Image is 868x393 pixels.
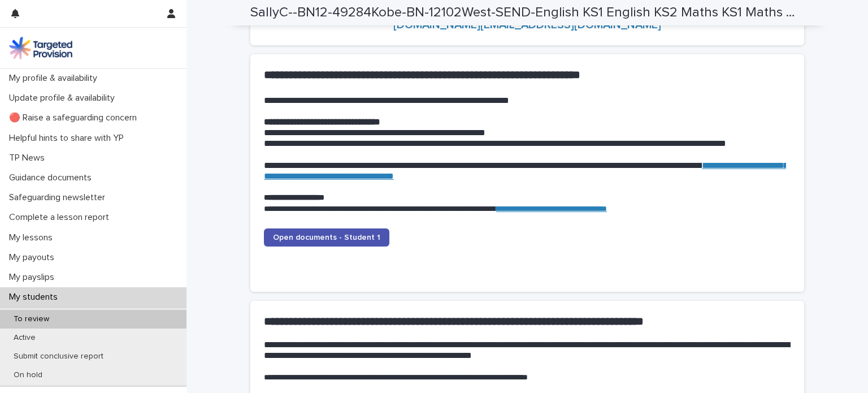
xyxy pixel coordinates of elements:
p: My payslips [5,272,63,283]
p: My profile & availability [5,73,106,84]
p: My students [5,292,67,303]
p: TP News [5,153,54,163]
a: Open documents - Student 1 [264,228,389,247]
p: To review [5,314,58,324]
h2: SallyC--BN12-49284Kobe-BN-12102West-SEND-English KS1 English KS2 Maths KS1 Maths KS2-16768 [250,5,800,21]
img: M5nRWzHhSzIhMunXDL62 [9,37,72,59]
p: Submit conclusive report [5,352,112,361]
p: My lessons [5,232,62,243]
p: Complete a lesson report [5,212,118,223]
span: Open documents - Student 1 [273,234,380,241]
p: On hold [5,370,51,380]
p: Safeguarding newsletter [5,192,114,203]
a: [DOMAIN_NAME][EMAIL_ADDRESS][DOMAIN_NAME] [393,19,661,31]
p: 🔴 Raise a safeguarding concern [5,113,146,123]
p: Guidance documents [5,172,101,183]
p: My payouts [5,252,63,263]
p: Update profile & availability [5,93,124,103]
p: Active [5,333,45,343]
p: Helpful hints to share with YP [5,133,133,144]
